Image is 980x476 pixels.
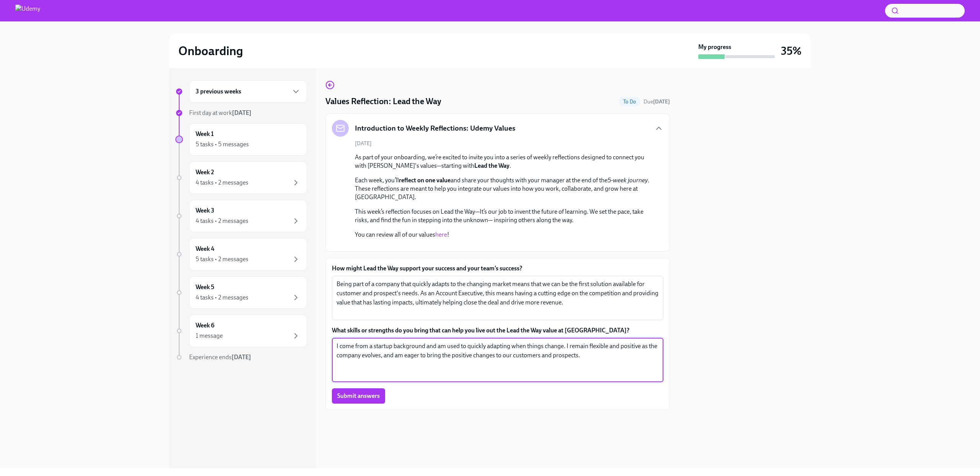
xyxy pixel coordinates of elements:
[355,153,651,170] p: As part of your onboarding, we’re excited to invite you into a series of weekly reflections desig...
[196,87,241,96] h6: 3 previous weeks
[644,98,670,105] span: Due
[399,177,451,184] strong: reflect on one value
[325,96,441,107] h4: Values Reflection: Lead the Way
[336,342,659,378] textarea: I come from a startup background and am used to quickly adapting when things change. I remain fle...
[175,123,307,155] a: Week 15 tasks • 5 messages
[337,392,380,400] span: Submit answers
[175,315,307,347] a: Week 61 message
[175,109,307,117] a: First day at work[DATE]
[781,44,802,58] h3: 35%
[196,321,214,330] h6: Week 6
[196,332,223,340] div: 1 message
[196,178,248,187] div: 4 tasks • 2 messages
[196,206,214,215] h6: Week 3
[332,326,663,335] label: What skills or strengths do you bring that can help you live out the Lead the Way value at [GEOGR...
[196,217,248,225] div: 4 tasks • 2 messages
[332,264,663,273] label: How might Lead the Way support your success and your team’s success?
[435,231,447,238] a: here
[355,176,651,201] p: Each week, you’ll and share your thoughts with your manager at the end of the . These reflections...
[175,162,307,194] a: Week 24 tasks • 2 messages
[336,280,659,316] textarea: Being part of a company that quickly adapts to the changing market means that we can be the first...
[644,98,670,105] span: September 1st, 2025 10:00
[189,109,252,116] span: First day at work
[196,255,248,263] div: 5 tasks • 2 messages
[355,208,651,224] p: This week’s reflection focuses on Lead the Way—It’s our job to invent the future of learning. We ...
[653,98,670,105] strong: [DATE]
[474,162,510,169] strong: Lead the Way
[355,231,651,239] p: You can review all of our values !
[232,109,252,116] strong: [DATE]
[178,43,243,59] h2: Onboarding
[355,123,515,133] h5: Introduction to Weekly Reflections: Udemy Values
[175,200,307,232] a: Week 34 tasks • 2 messages
[619,99,640,105] span: To Do
[698,43,731,51] strong: My progress
[196,245,214,253] h6: Week 4
[196,140,249,149] div: 5 tasks • 5 messages
[15,5,40,17] img: Udemy
[196,293,248,302] div: 4 tasks • 2 messages
[196,168,214,177] h6: Week 2
[196,283,214,291] h6: Week 5
[175,238,307,270] a: Week 45 tasks • 2 messages
[175,276,307,309] a: Week 54 tasks • 2 messages
[232,353,251,361] strong: [DATE]
[189,353,251,361] span: Experience ends
[355,140,372,147] span: [DATE]
[196,130,214,138] h6: Week 1
[608,177,648,184] em: 5-week journey
[332,388,385,404] button: Submit answers
[189,80,307,103] div: 3 previous weeks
